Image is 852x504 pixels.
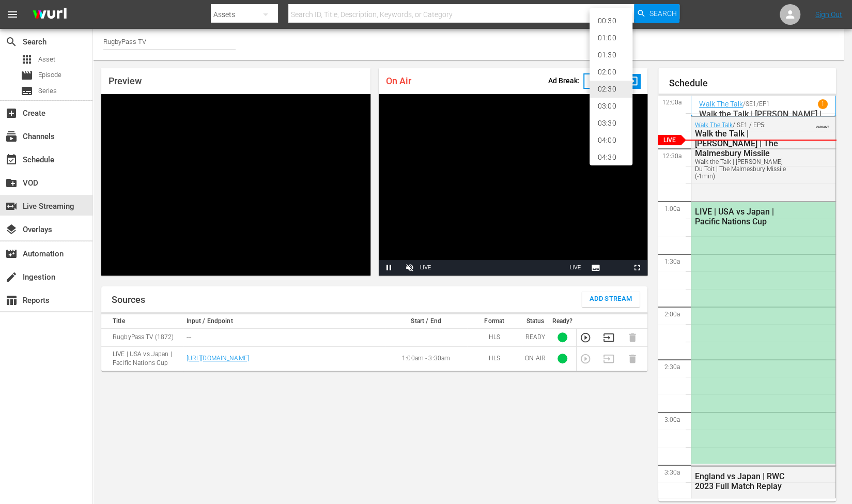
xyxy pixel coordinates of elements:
[590,132,632,149] li: 04:00
[590,98,632,115] li: 03:00
[590,115,632,132] li: 03:30
[590,12,632,29] li: 00:30
[590,149,632,166] li: 04:30
[590,81,632,98] li: 02:30
[590,29,632,47] li: 01:00
[590,64,632,81] li: 02:00
[590,47,632,64] li: 01:30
